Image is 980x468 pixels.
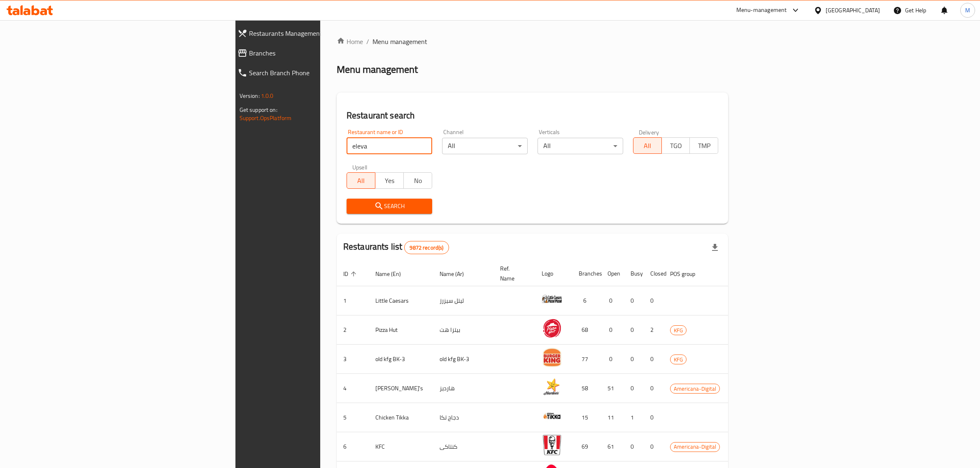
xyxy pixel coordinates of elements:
td: 15 [572,403,601,432]
th: Closed [644,261,663,286]
span: Name (Ar) [440,269,475,279]
th: Logo [535,261,572,286]
span: KFG [670,355,686,364]
td: 11 [601,403,624,432]
td: 1 [624,403,644,432]
button: All [633,137,662,154]
td: 0 [601,315,624,345]
td: 0 [644,432,663,461]
th: Branches [572,261,601,286]
input: Search for restaurant name or ID.. [347,138,432,154]
img: Pizza Hut [542,318,562,338]
span: Search [353,201,426,211]
span: Americana-Digital [670,442,719,452]
td: 51 [601,374,624,403]
td: 2 [644,315,663,345]
td: 0 [624,315,644,345]
td: Little Caesars [369,286,433,315]
button: Yes [375,172,404,189]
span: KFG [670,326,686,335]
span: POS group [670,269,706,279]
h2: Restaurants list [343,241,449,254]
td: Pizza Hut [369,315,433,345]
span: Restaurants Management [249,28,393,38]
label: Upsell [352,164,368,170]
span: Branches [249,48,393,58]
span: Yes [379,175,400,187]
span: Version: [240,90,260,101]
div: Total records count [404,241,449,254]
td: 0 [624,374,644,403]
span: 1.0.0 [261,90,274,101]
span: All [350,175,372,187]
td: ليتل سيزرز [433,286,493,315]
a: Branches [231,43,399,63]
span: Name (En) [375,269,412,279]
td: 0 [601,345,624,374]
img: Chicken Tikka [542,405,562,426]
span: ID [343,269,359,279]
div: All [442,138,528,154]
td: 0 [644,286,663,315]
label: Delivery [639,129,659,135]
td: 0 [644,374,663,403]
span: Ref. Name [500,264,525,283]
span: No [407,175,429,187]
td: 68 [572,315,601,345]
span: TGO [665,140,687,152]
div: [GEOGRAPHIC_DATA] [826,6,880,15]
span: Menu management [372,37,427,46]
td: 0 [624,345,644,374]
td: 77 [572,345,601,374]
button: Search [347,199,432,214]
th: Open [601,261,624,286]
a: Restaurants Management [231,23,399,43]
td: 0 [624,286,644,315]
div: All [538,138,623,154]
td: 0 [601,286,624,315]
button: No [403,172,432,189]
img: Little Caesars [542,289,562,309]
td: old kfg BK-3 [433,345,493,374]
h2: Restaurant search [347,109,719,122]
td: كنتاكى [433,432,493,461]
td: 6 [572,286,601,315]
td: 61 [601,432,624,461]
td: بيتزا هت [433,315,493,345]
span: TMP [693,140,715,152]
span: 9872 record(s) [405,244,448,252]
a: Search Branch Phone [231,63,399,83]
button: TMP [689,137,718,154]
span: Americana-Digital [670,384,719,394]
button: TGO [661,137,690,154]
td: 0 [644,403,663,432]
button: All [347,172,375,189]
span: M [965,6,970,15]
a: Support.OpsPlatform [240,113,292,123]
td: KFC [369,432,433,461]
div: Menu-management [736,5,787,15]
td: 58 [572,374,601,403]
nav: breadcrumb [337,37,729,46]
td: دجاج تكا [433,403,493,432]
td: [PERSON_NAME]'s [369,374,433,403]
td: 0 [644,345,663,374]
div: Export file [705,238,725,257]
td: Chicken Tikka [369,403,433,432]
span: Search Branch Phone [249,68,393,78]
td: 69 [572,432,601,461]
span: All [637,140,659,152]
img: old kfg BK-3 [542,347,562,368]
h2: Menu management [337,63,418,76]
img: KFC [542,435,562,455]
td: هارديز [433,374,493,403]
td: 0 [624,432,644,461]
th: Busy [624,261,644,286]
td: old kfg BK-3 [369,345,433,374]
span: Get support on: [240,104,277,115]
img: Hardee's [542,376,562,397]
